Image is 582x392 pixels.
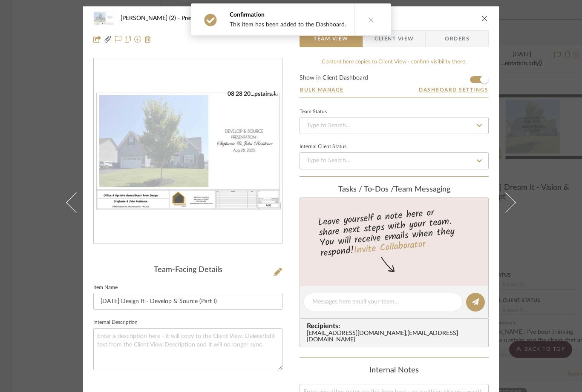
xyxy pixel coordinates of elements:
div: 0 [94,90,282,212]
span: Client View [375,30,414,47]
span: [PERSON_NAME] (2) [121,15,182,21]
div: 08 28 20...pstairs [228,90,278,98]
div: Team-Facing Details [93,266,282,275]
button: close [481,14,489,22]
a: Invite Collaborator [353,237,426,258]
div: team Messaging [300,185,489,195]
span: Presentations [182,15,223,21]
button: Dashboard Settings [418,86,489,94]
div: Confirmation [230,11,346,19]
div: Content here copies to Client View - confirm visibility there. [300,58,489,66]
div: Leave yourself a note here or share next steps with your team. You will receive emails when they ... [299,203,490,260]
div: [EMAIL_ADDRESS][DOMAIN_NAME] , [EMAIL_ADDRESS][DOMAIN_NAME] [307,330,485,344]
input: Type to Search… [300,117,489,134]
span: Recipients: [307,322,485,330]
img: Remove from project [144,36,151,43]
img: 0f8cf1fc-1ea8-41de-ac1b-f6d962c50e37_436x436.jpg [94,90,282,212]
div: Internal Notes [300,366,489,375]
button: Bulk Manage [300,86,344,94]
img: 0f8cf1fc-1ea8-41de-ac1b-f6d962c50e37_48x40.jpg [93,10,114,27]
span: Tasks / To-Dos / [338,186,394,193]
span: Orders [435,30,479,47]
div: Team Status [300,110,327,114]
label: Internal Description [93,320,138,325]
div: This item has been added to the Dashboard. [230,21,346,29]
div: Internal Client Status [300,145,346,149]
input: Enter Item Name [93,293,282,310]
label: Item Name [93,286,118,290]
input: Type to Search… [300,152,489,169]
